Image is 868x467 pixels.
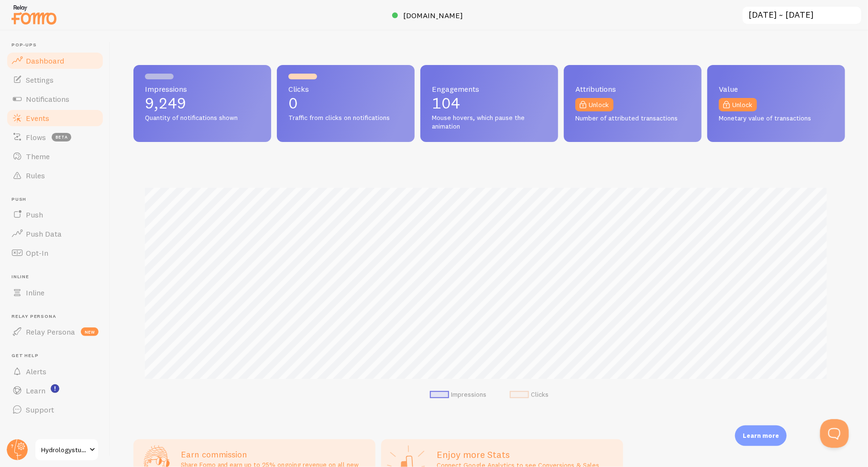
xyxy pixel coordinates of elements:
[26,132,46,142] span: Flows
[26,386,45,395] span: Learn
[6,70,104,89] a: Settings
[11,274,104,280] span: Inline
[41,444,87,456] span: Hydrologystudio
[11,353,104,359] span: Get Help
[26,75,54,85] span: Settings
[430,391,487,399] li: Impressions
[26,288,44,297] span: Inline
[6,128,104,147] a: Flows beta
[6,89,104,109] a: Notifications
[26,248,48,258] span: Opt-In
[26,327,75,337] span: Relay Persona
[432,96,547,111] p: 104
[288,85,403,93] span: Clicks
[432,85,547,93] span: Engagements
[11,314,104,320] span: Relay Persona
[11,42,104,48] span: Pop-ups
[181,449,370,460] h3: Earn commission
[6,400,104,419] a: Support
[575,114,690,123] span: Number of attributed transactions
[6,283,104,302] a: Inline
[6,322,104,341] a: Relay Persona new
[575,98,614,111] a: Unlock
[510,391,549,399] li: Clicks
[288,114,403,122] span: Traffic from clicks on notifications
[26,367,46,376] span: Alerts
[145,114,260,122] span: Quantity of notifications shown
[26,94,69,104] span: Notifications
[10,2,58,27] img: fomo-relay-logo-orange.svg
[6,166,104,185] a: Rules
[6,205,104,224] a: Push
[575,85,690,93] span: Attributions
[26,405,54,414] span: Support
[26,113,49,123] span: Events
[26,56,64,65] span: Dashboard
[51,384,59,393] svg: <p>Watch New Feature Tutorials!</p>
[719,114,834,123] span: Monetary value of transactions
[52,133,71,141] span: beta
[145,85,260,93] span: Impressions
[6,243,104,262] a: Opt-In
[735,425,787,446] div: Learn more
[743,431,779,440] p: Learn more
[6,381,104,400] a: Learn
[11,196,104,203] span: Push
[6,109,104,128] a: Events
[26,171,45,180] span: Rules
[719,98,757,111] a: Unlock
[437,448,617,461] h2: Enjoy more Stats
[820,419,849,448] iframe: Help Scout Beacon - Open
[432,114,547,130] span: Mouse hovers, which pause the animation
[26,152,50,161] span: Theme
[6,362,104,381] a: Alerts
[26,210,43,219] span: Push
[34,438,99,461] a: Hydrologystudio
[6,147,104,166] a: Theme
[6,224,104,243] a: Push Data
[81,327,99,336] span: new
[6,51,104,70] a: Dashboard
[719,85,834,93] span: Value
[145,96,260,111] p: 9,249
[288,96,403,111] p: 0
[26,229,62,239] span: Push Data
